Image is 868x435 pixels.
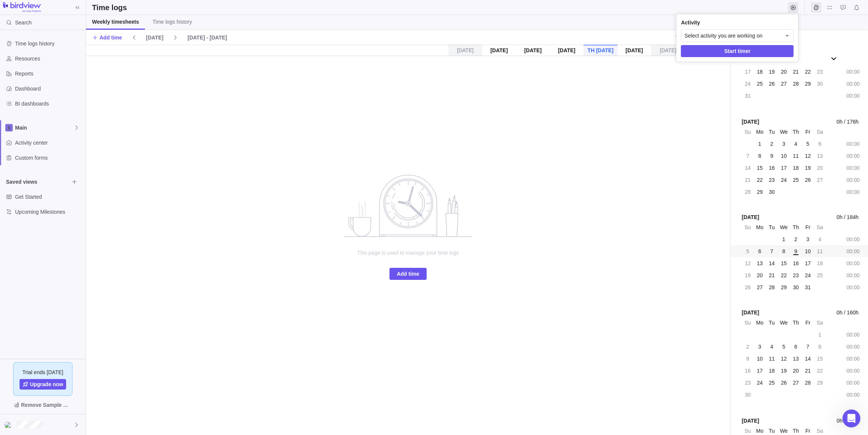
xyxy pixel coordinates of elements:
span: Activity [681,19,794,26]
span: Select activity you are working on [684,32,762,39]
iframe: Intercom live chat [842,409,860,427]
span: Start timer [788,2,799,13]
span: Start timer [724,47,750,56]
span: Start timer [681,45,794,57]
